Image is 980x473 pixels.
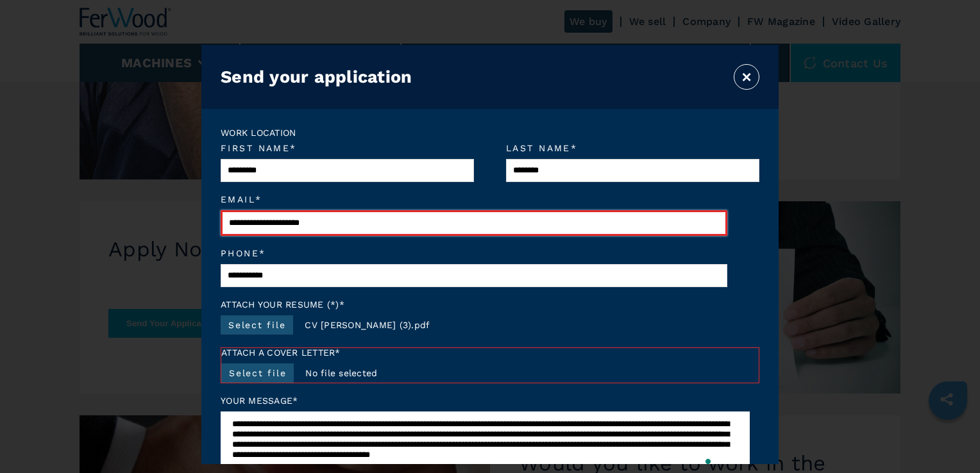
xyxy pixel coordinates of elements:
[221,264,727,287] input: Phone*
[506,159,759,182] input: Last name*
[221,249,727,258] em: Phone
[221,315,293,335] label: Select file
[734,64,759,90] button: ×
[221,300,759,309] em: Attach your resume (*)
[221,128,759,137] em: Work location
[221,144,474,153] em: First name
[221,210,727,236] input: Email*
[221,396,759,405] label: Your message
[506,144,759,153] em: Last name
[221,67,412,87] h3: Send your application
[221,159,474,182] input: First name*
[221,348,759,357] em: Attach a cover letter
[300,315,435,335] span: CV [PERSON_NAME] (3).pdf
[221,363,294,383] label: Select file
[300,363,382,383] span: No file selected
[221,195,727,204] em: Email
